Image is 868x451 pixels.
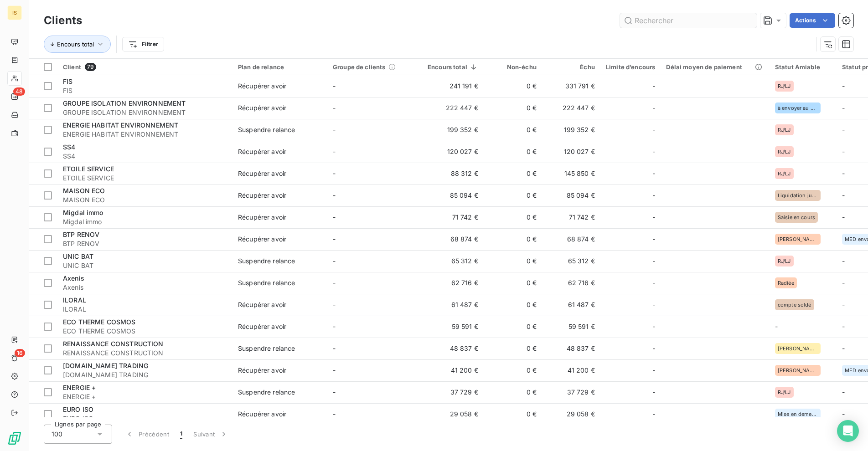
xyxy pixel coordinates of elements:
td: 88 312 € [422,163,484,184]
span: - [652,366,655,375]
h3: Clients [44,12,82,29]
div: Plan de relance [238,63,322,71]
span: - [333,257,336,265]
span: - [652,82,655,91]
span: - [333,323,336,330]
span: - [842,279,845,287]
span: - [333,344,336,352]
span: Axenis [63,283,227,292]
span: FIS [63,86,227,95]
span: - [652,388,655,397]
span: RENAISSANCE CONSTRUCTION [63,340,164,348]
span: RJ/LJ [778,149,791,154]
div: Encours total [428,63,478,71]
td: 62 716 € [542,272,600,294]
span: - [333,126,336,133]
div: Suspendre relance [238,344,295,353]
span: - [842,213,845,221]
td: 65 312 € [542,250,600,272]
span: BTP RENOV [63,231,99,238]
div: Suspendre relance [238,278,295,287]
td: 0 € [484,403,542,425]
span: - [333,235,336,243]
td: 0 € [484,294,542,316]
div: Récupérer avoir [238,82,286,91]
span: - [842,104,845,112]
span: EURO ISO [63,405,93,413]
span: - [333,388,336,396]
span: - [842,169,845,177]
span: - [652,300,655,309]
span: - [842,191,845,199]
span: - [333,366,336,374]
td: 241 191 € [422,75,484,97]
span: - [333,213,336,221]
td: 0 € [484,184,542,206]
span: Migdal immo [63,217,227,226]
div: IS [7,5,22,20]
span: - [842,323,845,330]
td: 0 € [484,381,542,403]
span: - [333,279,336,287]
span: ECO THERME COSMOS [63,327,227,336]
td: 37 729 € [422,381,484,403]
td: 0 € [484,359,542,381]
td: 71 742 € [422,206,484,228]
span: Axenis [63,274,84,282]
span: FIS [63,77,72,85]
span: Client [63,63,81,71]
span: compte soldé [778,302,811,307]
span: - [842,388,845,396]
span: - [842,344,845,352]
span: - [842,257,845,265]
div: Récupérer avoir [238,366,286,375]
span: 16 [15,349,25,357]
td: 68 874 € [542,228,600,250]
span: RJ/LJ [778,83,791,89]
div: Délai moyen de paiement [666,63,764,71]
img: Logo LeanPay [7,431,22,446]
td: 0 € [484,338,542,359]
td: 29 058 € [422,403,484,425]
span: [DOMAIN_NAME] TRADING [63,362,148,369]
span: ENERGIE HABITAT ENVIRONNEMENT [63,121,178,129]
span: - [652,103,655,113]
td: 331 791 € [542,75,600,97]
span: UNIC BAT [63,261,227,270]
td: 0 € [484,228,542,250]
span: RENAISSANCE CONSTRUCTION [63,348,227,358]
td: 37 729 € [542,381,600,403]
span: Mise en demeure [778,411,818,417]
div: Échu [548,63,595,71]
td: 68 874 € [422,228,484,250]
button: Actions [790,13,835,28]
div: Non-échu [489,63,537,71]
td: 199 352 € [422,119,484,141]
td: 48 837 € [422,338,484,359]
span: SS4 [63,152,227,161]
span: - [333,82,336,90]
span: - [652,235,655,244]
td: 85 094 € [542,184,600,206]
td: 85 094 € [422,184,484,206]
td: 120 027 € [542,141,600,163]
td: 0 € [484,97,542,119]
span: - [652,344,655,353]
button: Encours total [44,36,111,53]
span: RJ/LJ [778,258,791,264]
span: - [842,126,845,133]
span: [DOMAIN_NAME] TRADING [63,370,227,379]
span: - [652,147,655,156]
span: - [652,278,655,287]
div: Récupérer avoir [238,103,286,113]
span: ENERGIE HABITAT ENVIRONNEMENT [63,130,227,139]
span: - [842,410,845,418]
span: Liquidation judiciaire [778,193,818,198]
span: ILORAL [63,296,86,304]
span: ENERGIE + [63,392,227,401]
span: - [652,213,655,222]
button: Filtrer [122,37,164,51]
div: Suspendre relance [238,256,295,266]
span: - [333,148,336,155]
td: 0 € [484,163,542,184]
